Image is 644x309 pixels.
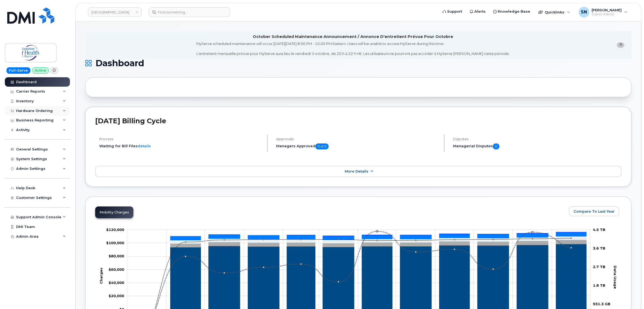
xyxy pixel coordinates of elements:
h2: [DATE] Billing Cycle [95,117,621,125]
h5: Managerial Disputes [453,143,621,149]
tspan: 2.7 TB [593,265,605,269]
div: October Scheduled Maintenance Announcement / Annonce D'entretient Prévue Pour Octobre [253,34,453,40]
h5: Managers Approved [276,143,439,149]
tspan: $20,000 [109,294,124,298]
g: $0 [106,241,124,245]
g: $0 [109,294,124,298]
span: Compare To Last Year [574,209,615,214]
h4: Disputes [453,137,621,141]
h4: Approvals [276,137,439,141]
tspan: $120,000 [106,227,124,232]
li: Waiting for Bill Files [99,143,262,149]
div: MyServe scheduled maintenance will occur [DATE][DATE] 8:00 PM - 10:00 PM Eastern. Users will be u... [196,41,510,56]
a: details [138,144,151,148]
tspan: Data Usage [613,266,618,289]
span: 0 [493,143,499,149]
span: 0 of 0 [315,143,329,149]
button: Compare To Last Year [569,206,619,216]
tspan: Charges [99,268,103,284]
g: $0 [109,280,124,285]
tspan: $40,000 [109,280,124,285]
g: $0 [109,254,124,258]
g: $0 [109,267,124,272]
tspan: 4.5 TB [593,227,605,232]
tspan: 3.6 TB [593,246,605,250]
tspan: $60,000 [109,267,124,272]
iframe: Messenger Launcher [621,286,640,305]
tspan: $100,000 [106,241,124,245]
span: More Details [345,169,368,173]
g: $0 [106,227,124,232]
h4: Process [99,137,262,141]
button: close notification [617,42,624,48]
span: Dashboard [95,59,144,67]
tspan: $80,000 [109,254,124,258]
tspan: 931.3 GB [593,302,610,306]
tspan: 1.8 TB [593,283,605,287]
